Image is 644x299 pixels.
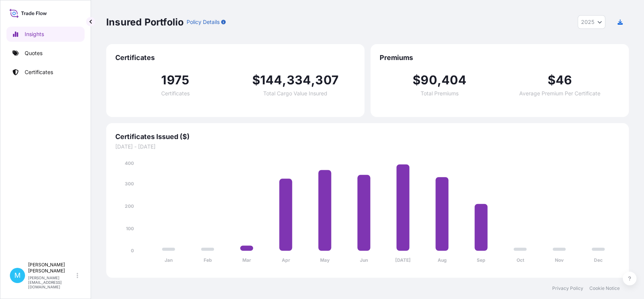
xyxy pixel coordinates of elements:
span: Certificates [115,53,355,62]
tspan: Jun [360,257,368,263]
p: Insights [25,30,44,38]
span: 1975 [161,74,189,86]
tspan: 400 [125,160,134,166]
tspan: Oct [517,257,525,263]
tspan: Apr [282,257,290,263]
span: 404 [441,74,467,86]
span: , [311,74,315,86]
span: [DATE] - [DATE] [115,143,620,150]
a: Privacy Policy [552,285,583,291]
tspan: 100 [126,226,134,231]
span: Average Premium Per Certificate [519,91,600,96]
span: Certificates [161,91,190,96]
span: 2025 [581,18,594,26]
tspan: 0 [131,248,134,253]
tspan: Nov [555,257,564,263]
tspan: Sep [477,257,485,263]
span: , [282,74,286,86]
a: Certificates [6,65,85,80]
tspan: [DATE] [395,257,411,263]
p: Policy Details [187,18,220,26]
span: $ [413,74,421,86]
a: Insights [6,27,85,42]
p: Quotes [25,49,42,57]
span: M [14,272,20,279]
span: Total Premiums [421,91,459,96]
p: [PERSON_NAME] [PERSON_NAME] [28,262,75,274]
span: 90 [421,74,437,86]
span: 334 [287,74,311,86]
tspan: May [320,257,330,263]
tspan: Aug [438,257,447,263]
span: $ [252,74,260,86]
span: Certificates Issued ($) [115,132,620,141]
span: 46 [556,74,572,86]
span: 307 [315,74,339,86]
tspan: Mar [242,257,251,263]
span: Total Cargo Value Insured [263,91,327,96]
tspan: 200 [125,203,134,209]
span: $ [547,74,555,86]
tspan: Feb [204,257,212,263]
button: Year Selector [578,15,605,29]
p: [PERSON_NAME][EMAIL_ADDRESS][DOMAIN_NAME] [28,275,75,289]
span: 144 [260,74,283,86]
tspan: Jan [165,257,173,263]
p: Certificates [25,68,53,76]
span: Premiums [380,53,620,62]
a: Quotes [6,46,85,61]
tspan: Dec [594,257,603,263]
span: , [437,74,441,86]
a: Cookie Notice [589,285,620,291]
p: Insured Portfolio [106,16,184,28]
tspan: 300 [125,181,134,187]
